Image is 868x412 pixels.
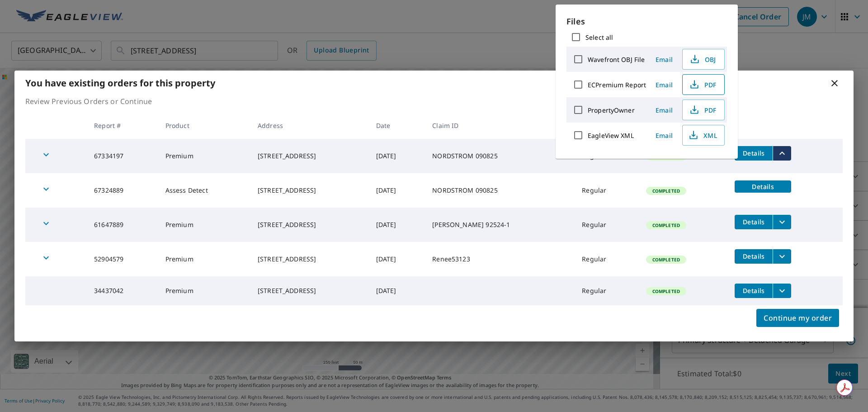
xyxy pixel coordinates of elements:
[87,139,158,173] td: 67334197
[650,52,679,66] button: Email
[575,208,638,242] td: Regular
[650,103,679,117] button: Email
[588,81,646,89] label: ECPremium Report
[688,79,717,90] span: PDF
[425,173,575,208] td: NORDSTROM 090825
[735,284,773,298] button: detailsBtn-34437042
[258,186,362,195] div: [STREET_ADDRESS]
[647,288,685,294] span: Completed
[653,55,675,64] span: Email
[773,249,791,264] button: filesDropdownBtn-52904579
[575,242,638,276] td: Regular
[158,242,250,276] td: Premium
[647,188,685,194] span: Completed
[369,139,425,173] td: [DATE]
[682,49,725,70] button: OBJ
[588,106,635,114] label: PropertyOwner
[566,15,727,28] p: Files
[688,104,717,115] span: PDF
[682,125,725,146] button: XML
[158,276,250,305] td: Premium
[588,131,634,140] label: EagleView XML
[756,309,839,327] button: Continue my order
[158,208,250,242] td: Premium
[585,33,613,42] label: Select all
[588,55,645,64] label: Wavefront OBJ File
[764,312,832,324] span: Continue my order
[258,286,362,295] div: [STREET_ADDRESS]
[158,173,250,208] td: Assess Detect
[773,215,791,229] button: filesDropdownBtn-61647889
[740,149,767,157] span: Details
[740,252,767,260] span: Details
[25,77,215,89] b: You have existing orders for this property
[653,131,675,140] span: Email
[258,152,362,161] div: [STREET_ADDRESS]
[682,99,725,120] button: PDF
[158,139,250,173] td: Premium
[740,182,786,191] span: Details
[735,180,791,193] button: detailsBtn-67324889
[425,139,575,173] td: NORDSTROM 090825
[425,208,575,242] td: [PERSON_NAME] 92524-1
[258,220,362,229] div: [STREET_ADDRESS]
[369,173,425,208] td: [DATE]
[25,96,843,107] p: Review Previous Orders or Continue
[682,74,725,95] button: PDF
[688,130,717,141] span: XML
[87,112,158,139] th: Report #
[650,128,679,142] button: Email
[653,81,675,89] span: Email
[87,208,158,242] td: 61647889
[87,242,158,276] td: 52904579
[647,222,685,228] span: Completed
[647,256,685,263] span: Completed
[425,242,575,276] td: Renee53123
[258,255,362,264] div: [STREET_ADDRESS]
[735,146,773,161] button: detailsBtn-67334197
[740,286,767,295] span: Details
[158,112,250,139] th: Product
[369,242,425,276] td: [DATE]
[740,218,767,226] span: Details
[575,276,638,305] td: Regular
[87,173,158,208] td: 67324889
[369,208,425,242] td: [DATE]
[773,146,791,161] button: filesDropdownBtn-67334197
[369,276,425,305] td: [DATE]
[773,284,791,298] button: filesDropdownBtn-34437042
[425,112,575,139] th: Claim ID
[650,78,679,92] button: Email
[653,106,675,114] span: Email
[250,112,369,139] th: Address
[369,112,425,139] th: Date
[735,249,773,264] button: detailsBtn-52904579
[87,276,158,305] td: 34437042
[688,54,717,65] span: OBJ
[735,215,773,229] button: detailsBtn-61647889
[575,173,638,208] td: Regular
